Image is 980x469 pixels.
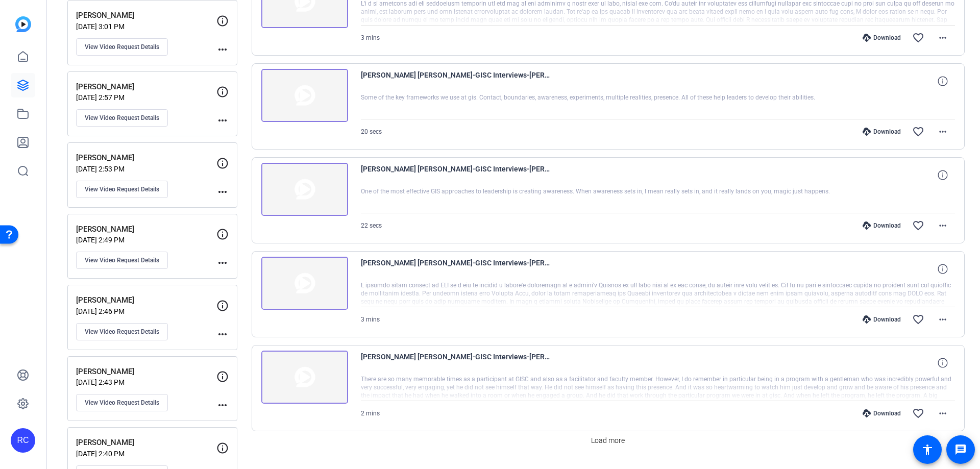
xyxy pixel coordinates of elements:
[361,128,382,135] span: 20 secs
[587,431,629,450] button: Load more
[857,409,906,417] div: Download
[76,378,216,386] p: [DATE] 2:43 PM
[361,163,550,187] span: [PERSON_NAME] [PERSON_NAME]-GISC Interviews-[PERSON_NAME]-1754072658463-webcam
[11,428,35,453] div: RC
[361,69,550,93] span: [PERSON_NAME] [PERSON_NAME]-GISC Interviews-[PERSON_NAME]-1754072851597-webcam
[937,126,949,138] mat-icon: more_horiz
[76,38,168,56] button: View Video Request Details
[857,221,906,230] div: Download
[85,328,159,336] span: View Video Request Details
[76,93,216,102] p: [DATE] 2:57 PM
[85,399,159,407] span: View Video Request Details
[937,313,949,326] mat-icon: more_horiz
[912,32,924,44] mat-icon: favorite_border
[76,437,216,449] p: [PERSON_NAME]
[591,435,625,446] span: Load more
[912,126,924,138] mat-icon: favorite_border
[857,34,906,42] div: Download
[937,219,949,232] mat-icon: more_horiz
[261,69,348,122] img: thumb-nail
[76,323,168,340] button: View Video Request Details
[76,10,216,21] p: [PERSON_NAME]
[361,34,380,41] span: 3 mins
[361,222,382,229] span: 22 secs
[76,252,168,269] button: View Video Request Details
[15,16,31,32] img: blue-gradient.svg
[216,114,229,127] mat-icon: more_horiz
[216,399,229,411] mat-icon: more_horiz
[937,32,949,44] mat-icon: more_horiz
[261,257,348,310] img: thumb-nail
[76,152,216,164] p: [PERSON_NAME]
[361,316,380,323] span: 3 mins
[76,294,216,306] p: [PERSON_NAME]
[85,43,159,51] span: View Video Request Details
[912,219,924,232] mat-icon: favorite_border
[76,394,168,411] button: View Video Request Details
[361,351,550,375] span: [PERSON_NAME] [PERSON_NAME]-GISC Interviews-[PERSON_NAME]-1754071915208-webcam
[76,224,216,235] p: [PERSON_NAME]
[261,351,348,404] img: thumb-nail
[76,165,216,173] p: [DATE] 2:53 PM
[76,81,216,93] p: [PERSON_NAME]
[76,181,168,198] button: View Video Request Details
[76,307,216,315] p: [DATE] 2:46 PM
[216,257,229,269] mat-icon: more_horiz
[361,410,380,417] span: 2 mins
[216,328,229,340] mat-icon: more_horiz
[216,186,229,198] mat-icon: more_horiz
[216,43,229,56] mat-icon: more_horiz
[85,114,159,122] span: View Video Request Details
[857,315,906,324] div: Download
[912,407,924,419] mat-icon: favorite_border
[76,22,216,31] p: [DATE] 3:01 PM
[76,109,168,127] button: View Video Request Details
[85,185,159,193] span: View Video Request Details
[85,256,159,264] span: View Video Request Details
[361,257,550,281] span: [PERSON_NAME] [PERSON_NAME]-GISC Interviews-[PERSON_NAME]-1754072236862-webcam
[937,407,949,419] mat-icon: more_horiz
[76,366,216,378] p: [PERSON_NAME]
[857,128,906,136] div: Download
[76,450,216,458] p: [DATE] 2:40 PM
[921,443,934,456] mat-icon: accessibility
[954,443,967,456] mat-icon: message
[912,313,924,326] mat-icon: favorite_border
[261,163,348,216] img: thumb-nail
[76,236,216,244] p: [DATE] 2:49 PM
